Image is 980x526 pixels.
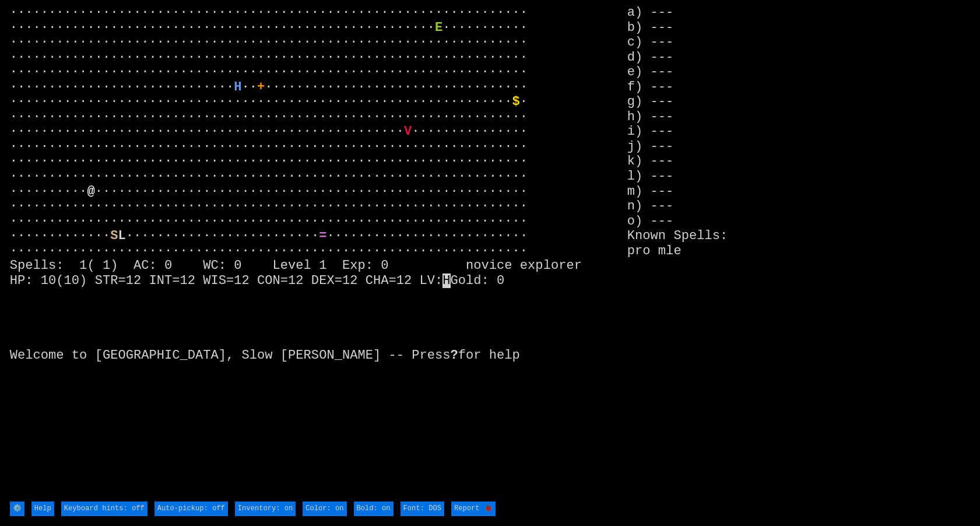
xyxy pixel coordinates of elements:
[627,5,970,500] stats: a) --- b) --- c) --- d) --- e) --- f) --- g) --- h) --- i) --- j) --- k) --- l) --- m) --- n) ---...
[435,20,442,35] font: E
[354,502,394,517] input: Bold: on
[234,80,241,94] font: H
[451,502,496,517] input: Report 🐞
[10,502,24,517] input: ⚙️
[257,80,265,94] font: +
[319,229,326,243] font: =
[10,5,627,500] larn: ··································································· ·····························...
[451,348,458,363] b: ?
[110,229,118,243] font: S
[31,502,54,517] input: Help
[303,502,346,517] input: Color: on
[401,502,444,517] input: Font: DOS
[87,184,94,199] font: @
[404,124,412,139] font: V
[442,273,450,288] mark: H
[61,502,147,517] input: Keyboard hints: off
[235,502,296,517] input: Inventory: on
[118,229,125,243] font: L
[154,502,228,517] input: Auto-pickup: off
[512,94,520,109] font: $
